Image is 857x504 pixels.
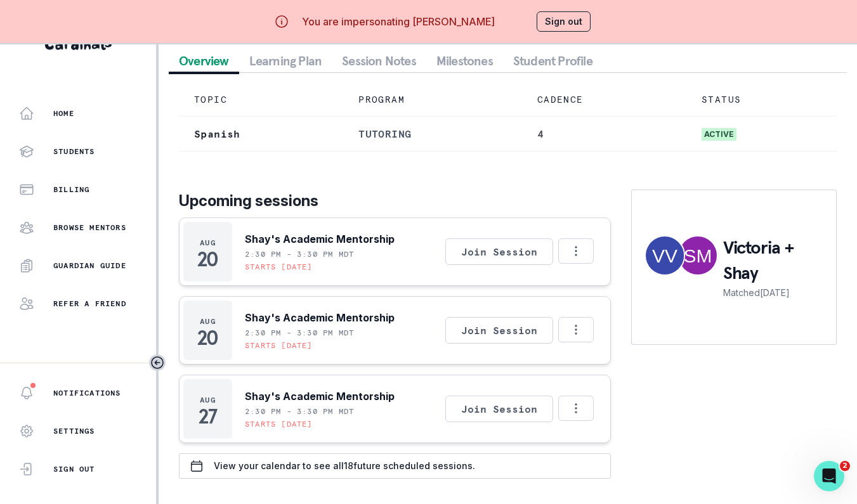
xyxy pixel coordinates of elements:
[332,49,426,72] button: Session Notes
[445,238,553,265] button: Join Session
[558,396,594,421] button: Options
[53,299,126,309] p: Refer a friend
[503,49,603,72] button: Student Profile
[245,310,395,325] p: Shay's Academic Mentorship
[558,238,594,264] button: Options
[179,83,343,117] td: TOPIC
[343,83,522,117] td: PROGRAM
[445,396,553,422] button: Join Session
[197,253,218,266] p: 20
[723,286,823,299] p: Matched [DATE]
[245,231,395,247] p: Shay's Academic Mentorship
[343,117,522,152] td: tutoring
[53,108,74,119] p: Home
[53,146,95,157] p: Students
[537,11,591,32] button: Sign out
[646,236,684,275] img: Victoria Duran-Valero
[245,340,313,351] p: Starts [DATE]
[245,262,313,272] p: Starts [DATE]
[53,261,126,271] p: Guardian Guide
[53,184,89,195] p: Billing
[53,223,126,233] p: Browse Mentors
[522,83,686,117] td: CADENCE
[53,426,95,436] p: Settings
[840,461,850,471] span: 2
[245,249,354,259] p: 2:30 PM - 3:30 PM MDT
[200,395,216,405] p: Aug
[53,388,121,398] p: Notifications
[197,332,218,344] p: 20
[445,317,553,344] button: Join Session
[814,461,844,491] iframe: Intercom live chat
[200,316,216,326] p: Aug
[558,317,594,342] button: Options
[53,464,95,474] p: Sign Out
[686,83,837,117] td: STATUS
[245,419,313,429] p: Starts [DATE]
[239,49,332,72] button: Learning Plan
[199,410,216,423] p: 27
[245,389,395,404] p: Shay's Academic Mentorship
[245,328,354,338] p: 2:30 PM - 3:30 PM MDT
[702,128,736,141] span: active
[426,49,503,72] button: Milestones
[214,461,475,471] p: View your calendar to see all 18 future scheduled sessions.
[200,238,216,248] p: Aug
[245,406,354,417] p: 2:30 PM - 3:30 PM MDT
[179,190,611,212] p: Upcoming sessions
[179,117,343,152] td: Spanish
[522,117,686,152] td: 4
[679,236,717,275] img: Shay Mayer
[169,49,239,72] button: Overview
[723,235,823,286] p: Victoria + Shay
[302,14,495,29] p: You are impersonating [PERSON_NAME]
[149,354,166,371] button: Toggle sidebar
